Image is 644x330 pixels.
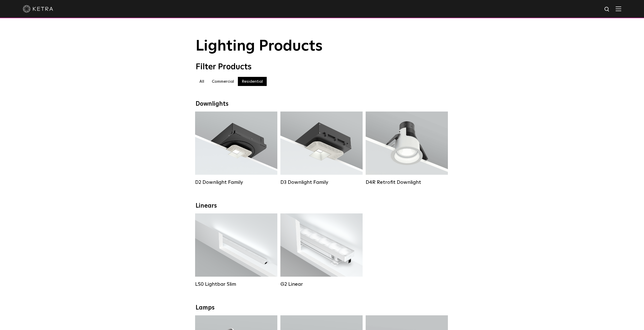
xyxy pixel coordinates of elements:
div: D4R Retrofit Downlight [366,179,448,185]
div: Downlights [196,100,449,108]
label: Commercial [208,77,238,86]
a: LS0 Lightbar Slim Lumen Output:200 / 350Colors:White / BlackControl:X96 Controller [195,213,277,287]
label: Residential [238,77,267,86]
a: G2 Linear Lumen Output:400 / 700 / 1000Colors:WhiteBeam Angles:Flood / [GEOGRAPHIC_DATA] / Narrow... [280,213,363,287]
label: All [196,77,208,86]
span: Lighting Products [196,39,323,54]
a: D2 Downlight Family Lumen Output:1200Colors:White / Black / Gloss Black / Silver / Bronze / Silve... [195,112,277,185]
a: D4R Retrofit Downlight Lumen Output:800Colors:White / BlackBeam Angles:15° / 25° / 40° / 60°Watta... [366,112,448,185]
div: D3 Downlight Family [280,179,363,185]
div: LS0 Lightbar Slim [195,281,277,287]
img: Hamburger%20Nav.svg [616,6,621,11]
div: G2 Linear [280,281,363,287]
div: Lamps [196,304,449,312]
div: Filter Products [196,62,449,72]
div: D2 Downlight Family [195,179,277,185]
div: Linears [196,202,449,210]
a: D3 Downlight Family Lumen Output:700 / 900 / 1100Colors:White / Black / Silver / Bronze / Paintab... [280,112,363,185]
img: search icon [604,6,610,13]
img: ketra-logo-2019-white [23,5,53,13]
